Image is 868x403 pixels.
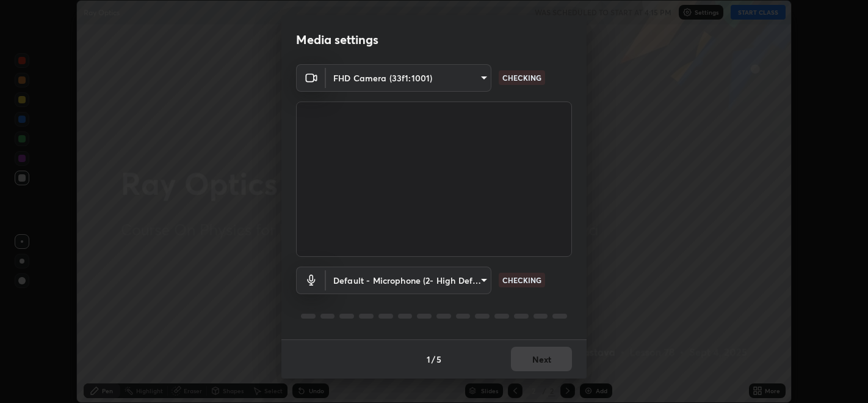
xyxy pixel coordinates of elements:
h4: 1 [427,353,430,366]
h4: / [432,353,435,366]
div: FHD Camera (33f1:1001) [326,267,491,294]
p: CHECKING [502,72,541,83]
p: CHECKING [502,275,541,286]
h2: Media settings [296,32,378,48]
h4: 5 [436,353,441,366]
div: FHD Camera (33f1:1001) [326,64,491,92]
